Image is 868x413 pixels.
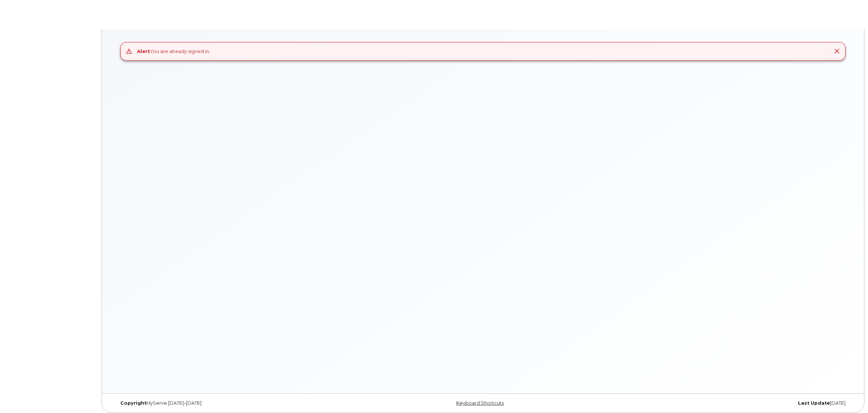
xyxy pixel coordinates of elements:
strong: Last Update [798,400,830,406]
strong: Copyright [120,400,146,406]
div: MyServe [DATE]–[DATE] [115,400,360,406]
a: Keyboard Shortcuts [456,400,504,406]
div: [DATE] [606,400,851,406]
strong: Alert [137,48,150,54]
div: You are already signed in. [137,48,210,55]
